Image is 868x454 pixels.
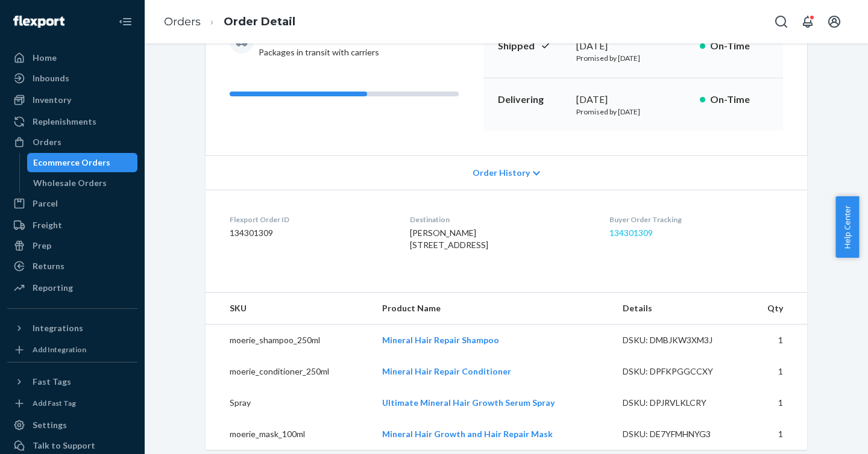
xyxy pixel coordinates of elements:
[206,325,373,356] td: moerie_shampoo_250ml
[230,227,391,239] dd: 134301309
[7,48,137,67] a: Home
[33,136,61,148] div: Orders
[382,366,511,376] a: Mineral Hair Repair Conditioner
[382,397,555,408] a: Ultimate Mineral Hair Growth Serum Spray
[113,10,137,34] button: Close Navigation
[33,440,95,452] div: Talk to Support
[623,365,736,378] div: DSKU: DPFKPGGCCXY
[623,397,736,409] div: DSKU: DPJRVLKLCRY
[33,282,73,294] div: Reporting
[33,72,69,84] div: Inbounds
[410,214,590,225] dt: Destination
[27,173,138,193] a: Wholesale Orders
[164,15,201,28] a: Orders
[33,157,110,169] div: Ecommerce Orders
[745,293,807,325] th: Qty
[33,398,76,408] div: Add Fast Tag
[473,167,530,179] span: Order History
[7,112,137,131] a: Replenishments
[7,319,137,338] button: Integrations
[154,4,305,40] ol: breadcrumbs
[498,93,567,107] p: Delivering
[33,376,71,388] div: Fast Tags
[613,293,746,325] th: Details
[576,107,690,117] p: Promised by [DATE]
[623,334,736,346] div: DSKU: DMBJKW3XM3J
[7,132,137,152] a: Orders
[33,322,83,334] div: Integrations
[609,228,653,238] a: 134301309
[27,153,138,172] a: Ecommerce Orders
[7,278,137,297] a: Reporting
[796,10,820,34] button: Open notifications
[206,293,373,325] th: SKU
[576,39,690,53] div: [DATE]
[206,418,373,450] td: moerie_mask_100ml
[7,396,137,411] a: Add Fast Tag
[7,69,137,88] a: Inbounds
[7,216,137,235] a: Freight
[710,39,769,53] p: On-Time
[33,219,62,231] div: Freight
[7,415,137,435] a: Settings
[206,387,373,418] td: Spray
[7,194,137,213] a: Parcel
[33,116,96,128] div: Replenishments
[33,260,64,272] div: Returns
[206,356,373,387] td: moerie_conditioner_250ml
[7,372,137,391] button: Fast Tags
[382,335,499,345] a: Mineral Hair Repair Shampoo
[7,236,137,255] a: Prep
[13,16,64,28] img: Flexport logo
[7,90,137,110] a: Inventory
[769,10,793,34] button: Open Search Box
[576,93,690,107] div: [DATE]
[33,94,71,106] div: Inventory
[835,196,859,258] button: Help Center
[224,15,295,28] a: Order Detail
[7,343,137,357] a: Add Integration
[373,293,613,325] th: Product Name
[33,177,107,189] div: Wholesale Orders
[33,240,51,252] div: Prep
[822,10,846,34] button: Open account menu
[710,93,769,107] p: On-Time
[33,197,58,210] div: Parcel
[745,418,807,450] td: 1
[745,356,807,387] td: 1
[745,387,807,418] td: 1
[230,214,391,225] dt: Flexport Order ID
[410,228,488,250] span: [PERSON_NAME] [STREET_ADDRESS]
[498,39,567,53] p: Shipped
[33,419,67,431] div: Settings
[33,52,57,64] div: Home
[623,428,736,440] div: DSKU: DE7YFMHNYG3
[609,214,783,225] dt: Buyer Order Tracking
[382,429,553,439] a: Mineral Hair Growth and Hair Repair Mask
[33,344,86,355] div: Add Integration
[576,53,690,63] p: Promised by [DATE]
[7,257,137,276] a: Returns
[745,325,807,356] td: 1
